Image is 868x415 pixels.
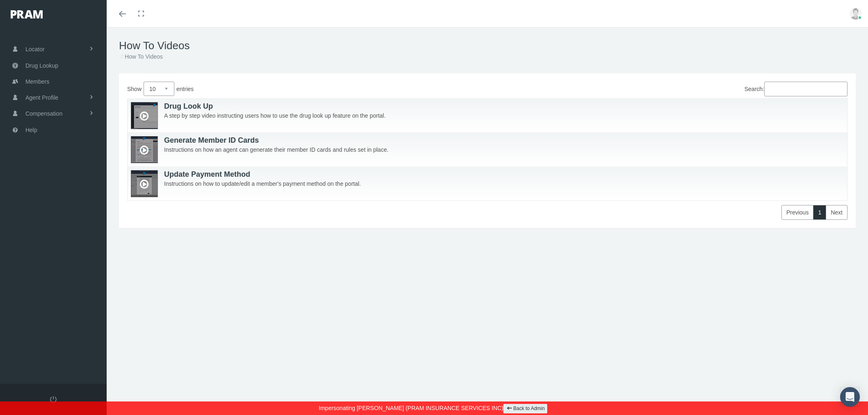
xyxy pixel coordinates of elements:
[11,10,43,18] img: PRAM_20_x_78.png
[144,82,174,96] select: Showentries
[6,401,862,415] div: Impersonating [PERSON_NAME] (PRAM INSURANCE SERVICES INC)
[131,179,856,188] p: Instructions on how to update/edit a member's payment method on the portal.
[764,82,847,96] input: Search:
[131,102,856,111] a: Drug Look Up
[826,205,847,220] a: Next
[25,106,62,121] span: Compensation
[131,170,856,179] a: Update Payment Method
[25,74,49,89] span: Members
[813,205,826,220] a: 1
[25,90,58,105] span: Agent Profile
[503,404,547,413] a: Back to Admin
[781,205,813,220] a: Previous
[131,136,856,145] a: Generate Member ID Cards
[25,41,45,57] span: Locator
[840,387,860,407] div: Open Intercom Messenger
[850,7,862,20] img: user-placeholder.jpg
[131,145,856,154] p: Instructions on how an agent can generate their member ID cards and rules set in place.
[119,39,856,52] h1: How To Videos
[25,122,37,138] span: Help
[25,58,58,73] span: Drug Lookup
[127,82,487,96] label: Show entries
[745,82,847,96] label: Search:
[119,52,163,61] li: How To Videos
[131,111,856,120] p: A step by step video instructing users how to use the drug look up feature on the portal.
